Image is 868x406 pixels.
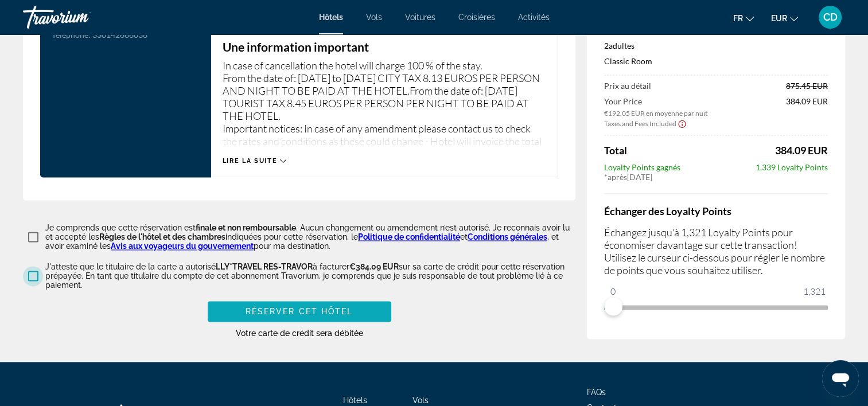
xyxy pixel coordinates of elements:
[52,30,88,40] span: Téléphone
[604,162,680,172] span: Loyalty Points gagnés
[246,307,353,316] span: Réserver cet hôtel
[815,5,845,29] button: User Menu
[604,81,651,91] span: Prix au détail
[604,226,828,276] p: Échangez jusqu'à 1,321 Loyalty Points pour économiser davantage sur cette transaction! Utilisez l...
[823,11,838,23] span: CD
[801,284,827,298] span: 1,321
[604,205,828,217] h4: Échanger des Loyalty Points
[366,13,382,22] a: Vols
[518,13,550,22] a: Activités
[604,119,676,128] span: Taxes and Fees Included
[208,301,391,322] button: Réserver cet hôtel
[45,262,575,290] p: J'atteste que le titulaire de la carte a autorisé à facturer sur sa carte de crédit pour cette ré...
[604,297,622,315] span: ngx-slider
[223,157,286,165] button: Lire la suite
[587,388,606,397] a: FAQs
[609,284,617,298] span: 0
[111,241,254,251] a: Avis aux voyageurs du gouvernement
[319,13,343,22] a: Hôtels
[468,232,547,241] a: Conditions générales
[405,13,435,22] a: Voitures
[88,30,147,40] span: : 330142666038
[775,144,828,157] span: 384.09 EUR
[216,262,313,271] span: LLY*TRAVEL RES-TRAVOR
[604,305,828,307] ngx-slider: ngx-slider
[223,41,546,53] h3: Une information important
[458,13,495,22] a: Croisières
[23,2,138,32] a: Travorium
[733,10,754,26] button: Change language
[604,118,687,129] button: Show Taxes and Fees breakdown
[604,41,635,50] span: 2
[609,41,635,50] span: Adultes
[608,172,627,182] span: après
[223,157,277,165] span: Lire la suite
[236,329,363,338] span: Votre carte de crédit sera débitée
[604,56,828,66] p: Classic Room
[343,396,367,405] a: Hôtels
[223,59,546,145] p: In case of cancellation the hotel will charge 100 % of the stay. From the date of: [DATE] to [DAT...
[771,10,798,26] button: Change currency
[604,109,707,118] span: €192.05 EUR en moyenne par nuit
[756,162,828,172] span: 1,339 Loyalty Points
[45,223,575,251] p: Je comprends que cette réservation est . Aucun changement ou amendement n’est autorisé. Je reconn...
[771,14,787,23] span: EUR
[604,144,627,157] span: Total
[604,96,707,106] span: Your Price
[822,360,859,397] iframe: Bouton de lancement de la fenêtre de messagerie
[412,396,429,405] a: Vols
[678,118,687,128] button: Show Taxes and Fees disclaimer
[733,14,743,23] span: fr
[604,172,828,182] div: * [DATE]
[786,96,828,118] span: 384.09 EUR
[358,232,460,241] a: Politique de confidentialité
[196,223,296,232] span: finale et non remboursable
[349,262,399,271] span: €384.09 EUR
[99,232,225,241] span: Règles de l'hôtel et des chambres
[786,81,828,91] span: 875.45 EUR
